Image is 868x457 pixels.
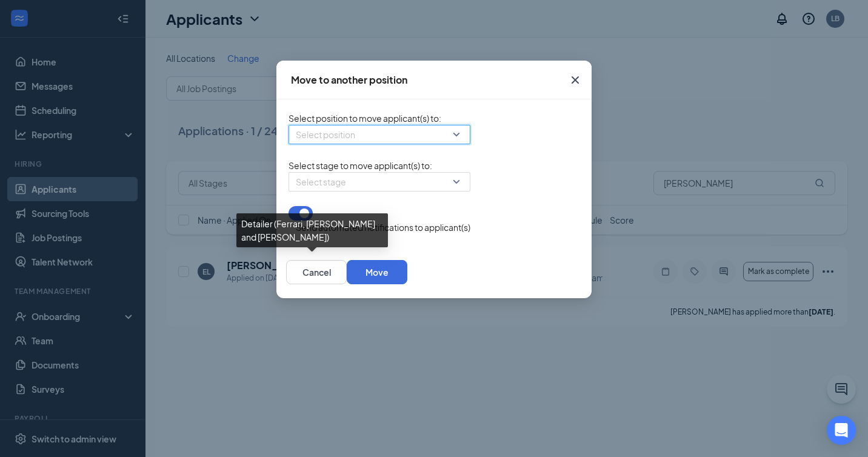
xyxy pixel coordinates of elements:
[568,73,583,87] svg: Cross
[286,260,347,284] button: Cancel
[236,213,388,247] div: Detailer (Ferrari, [PERSON_NAME] and [PERSON_NAME])
[559,61,592,99] button: Close
[827,416,856,445] div: Open Intercom Messenger
[347,260,407,284] button: Move
[289,113,441,124] span: Select position to move applicant(s) to :
[291,73,407,87] div: Move to another position
[289,160,432,171] span: Select stage to move applicant(s) to :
